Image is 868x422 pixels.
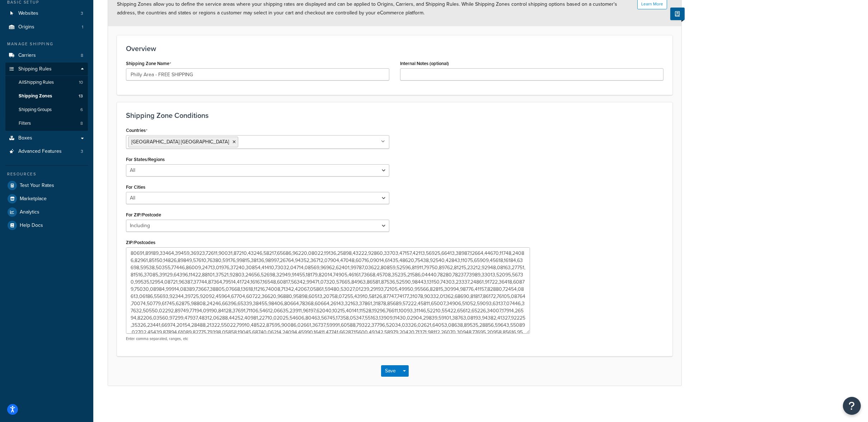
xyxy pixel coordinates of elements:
span: Help Docs [20,223,43,229]
a: Shipping Zones13 [5,90,88,103]
a: Help Docs [5,219,88,232]
li: Advanced Features [5,145,88,158]
a: Carriers8 [5,49,88,62]
label: For States/Regions [126,157,165,162]
li: Carriers [5,49,88,62]
li: Origins [5,20,88,34]
label: For Cities [126,184,145,190]
h3: Overview [126,45,663,52]
span: Shipping Zones allow you to define the service areas where your shipping rates are displayed and ... [117,0,617,17]
button: Show Help Docs [670,8,685,20]
a: AllShipping Rules10 [5,76,88,89]
a: Origins1 [5,20,88,34]
span: Advanced Features [18,148,62,155]
a: Advanced Features3 [5,145,88,158]
button: Save [381,365,400,377]
label: Internal Notes (optional) [400,61,449,66]
span: 1 [82,24,83,30]
label: ZIP/Postcodes [126,240,155,245]
span: Boxes [18,135,32,141]
a: Test Your Rates [5,179,88,192]
span: Shipping Groups [19,107,52,113]
span: Analytics [20,209,39,215]
button: Open Resource Center [843,397,861,415]
span: Websites [18,10,38,17]
a: Boxes [5,132,88,145]
a: Analytics [5,206,88,219]
a: Websites3 [5,7,88,20]
p: Enter comma separated, ranges, etc [126,336,389,341]
div: Resources [5,171,88,177]
textarea: 80691,89189,33464,39459,36923,72611,90031,87210,43246,58217,65686,96220,08022,19136,25898,43222,9... [126,247,530,334]
span: 3 [81,10,83,17]
span: All Shipping Rules [19,79,54,86]
li: Shipping Groups [5,103,88,116]
label: For ZIP/Postcode [126,212,161,217]
span: 8 [80,120,83,127]
a: Filters8 [5,117,88,130]
span: Origins [18,24,34,30]
a: Shipping Rules [5,63,88,76]
span: Shipping Rules [18,66,52,72]
span: [GEOGRAPHIC_DATA] [GEOGRAPHIC_DATA] [131,138,229,146]
span: 6 [80,107,83,113]
span: 10 [79,79,83,86]
li: Shipping Rules [5,63,88,131]
h3: Shipping Zone Conditions [126,111,663,119]
li: Filters [5,117,88,130]
span: Shipping Zones [19,93,52,99]
span: Marketplace [20,196,47,202]
a: Marketplace [5,192,88,205]
label: Shipping Zone Name [126,61,171,66]
span: 13 [79,93,83,99]
span: 3 [81,148,83,155]
span: Filters [19,120,31,127]
label: Countries [126,128,147,133]
div: Manage Shipping [5,41,88,47]
span: Test Your Rates [20,183,54,189]
li: Shipping Zones [5,90,88,103]
li: Websites [5,7,88,20]
a: Shipping Groups6 [5,103,88,116]
span: Carriers [18,52,36,59]
span: 8 [81,52,83,59]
